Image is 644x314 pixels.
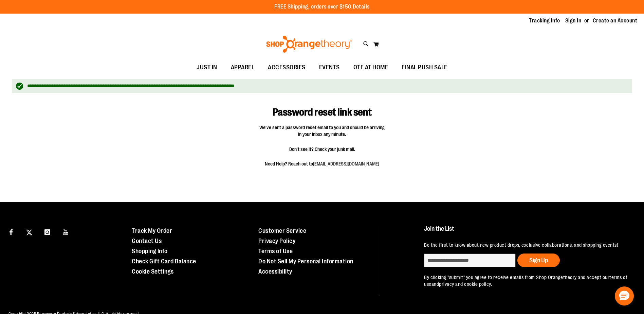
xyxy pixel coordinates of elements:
[132,268,174,275] a: Cookie Settings
[517,254,560,267] button: Sign Up
[353,4,370,10] a: Details
[313,161,379,167] a: [EMAIL_ADDRESS][DOMAIN_NAME]
[258,268,292,275] a: Accessibility
[312,60,347,75] a: EVENTS
[259,160,385,167] span: Need Help? Reach out to
[23,226,35,238] a: Visit our X page
[565,17,582,24] a: Sign In
[529,257,548,264] span: Sign Up
[132,248,168,255] a: Shopping Info
[243,97,401,118] h1: Password reset link sent
[224,60,261,75] a: APPAREL
[268,60,306,75] span: ACCESSORIES
[353,60,388,75] span: OTF AT HOME
[261,60,312,75] a: ACCESSORIES
[258,227,306,234] a: Customer Service
[258,248,293,255] a: Terms of Use
[132,238,162,244] a: Contact Us
[265,36,353,53] img: Shop Orangetheory
[26,229,32,235] img: Twitter
[424,274,628,287] p: By clicking "submit" you agree to receive emails from Shop Orangetheory and accept our and
[319,60,340,75] span: EVENTS
[258,258,353,265] a: Do Not Sell My Personal Information
[258,238,295,244] a: Privacy Policy
[529,17,560,24] a: Tracking Info
[424,254,516,267] input: enter email
[41,226,53,238] a: Visit our Instagram page
[615,286,634,306] button: Hello, have a question? Let’s chat.
[424,242,628,248] p: Be the first to know about new product drops, exclusive collaborations, and shopping events!
[60,226,72,238] a: Visit our Youtube page
[197,60,217,75] span: JUST IN
[259,124,385,138] span: We've sent a password reset email to you and should be arriving in your inbox any minute.
[424,226,628,238] h4: Join the List
[5,226,17,238] a: Visit our Facebook page
[132,227,172,234] a: Track My Order
[402,60,447,75] span: FINAL PUSH SALE
[439,281,492,287] a: privacy and cookie policy.
[274,3,370,11] p: FREE Shipping, orders over $150.
[190,60,224,75] a: JUST IN
[347,60,395,75] a: OTF AT HOME
[231,60,255,75] span: APPAREL
[395,60,454,75] a: FINAL PUSH SALE
[132,258,196,265] a: Check Gift Card Balance
[593,17,638,24] a: Create an Account
[259,146,385,153] span: Don't see it? Check your junk mail.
